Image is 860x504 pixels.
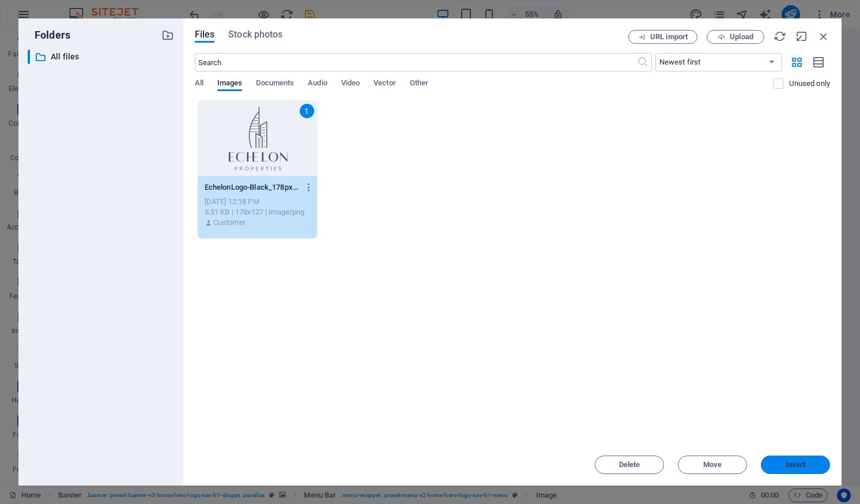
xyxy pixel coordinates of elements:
button: Upload [707,30,764,44]
button: Move [678,456,747,474]
span: Documents [256,76,294,92]
div: 1 [300,104,314,118]
span: Upload [730,33,753,40]
span: Other [410,76,428,92]
div: 5.51 KB | 178x127 | image/png [205,207,310,217]
button: URL import [628,30,697,44]
span: Insert [786,461,806,468]
button: Insert [761,456,830,474]
i: Reload [774,30,786,43]
div: [DATE] 12:18 PM [205,197,310,207]
span: Delete [619,461,640,468]
span: URL import [650,33,688,40]
span: Video [341,76,360,92]
div: ​ [28,50,30,64]
span: Stock photos [228,28,282,42]
i: Create new folder [161,29,174,42]
span: Images [217,76,243,92]
span: Vector [374,76,396,92]
i: Close [817,30,830,43]
i: Minimize [795,30,808,43]
span: Audio [308,76,327,92]
p: All files [51,50,153,63]
p: EchelonLogo-Black_178px-BPHpwBxDQnWBYbv1V5ZEAg.png [205,182,300,193]
p: Displays only files that are not in use on the website. Files added during this session can still... [789,78,830,89]
span: Move [703,461,722,468]
p: Folders [28,28,70,43]
span: Files [195,28,215,42]
button: Delete [595,456,664,474]
span: All [195,76,203,92]
p: Customer [213,217,246,228]
input: Search [195,53,637,72]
